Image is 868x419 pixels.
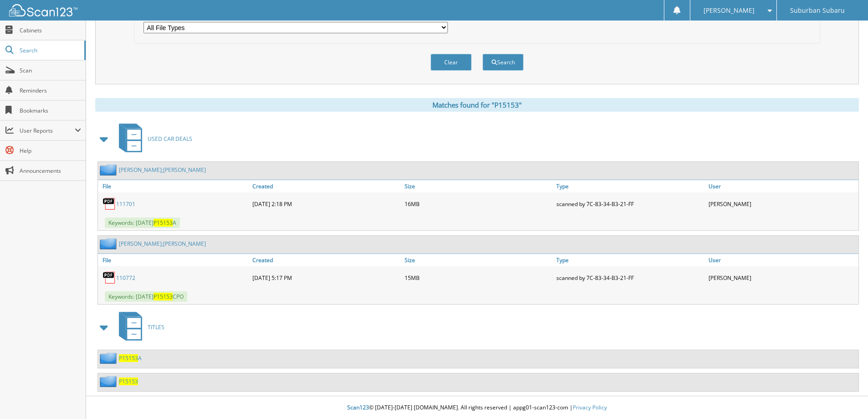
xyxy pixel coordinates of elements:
img: scan123-logo-white.svg [9,4,77,16]
img: PDF.png [103,271,116,285]
span: [PERSON_NAME] [704,8,755,13]
span: Keywords: [DATE] CPO [105,291,187,302]
a: TITLES [113,309,164,345]
span: P15153 [154,293,173,300]
div: [DATE] 2:18 PM [250,195,402,213]
span: Cabinets [20,26,81,34]
iframe: Chat Widget [822,375,868,419]
div: [DATE] 5:17 PM [250,269,402,287]
a: 110772 [116,274,135,282]
span: Keywords: [DATE] A [105,217,180,228]
span: Reminders [20,87,81,94]
span: Scan123 [347,403,369,411]
div: 15MB [402,269,555,287]
div: scanned by 7C-83-34-B3-21-FF [554,269,706,287]
button: Search [483,54,524,71]
a: Privacy Policy [573,403,607,411]
span: Announcements [20,167,81,175]
span: User Reports [20,127,75,134]
div: 16MB [402,195,555,213]
a: [PERSON_NAME];[PERSON_NAME] [119,166,206,174]
a: User [706,180,858,192]
span: Scan [20,67,81,74]
a: Size [402,180,555,192]
img: folder2.png [100,376,119,387]
a: File [98,254,250,266]
a: File [98,180,250,192]
a: Type [554,254,706,266]
a: Created [250,254,402,266]
div: scanned by 7C-83-34-B3-21-FF [554,195,706,213]
span: P15153 [154,219,173,227]
a: [PERSON_NAME];[PERSON_NAME] [119,240,206,248]
div: Matches found for "P15153" [95,98,859,112]
span: P15153 [119,354,138,362]
button: Clear [431,54,472,71]
img: PDF.png [103,197,116,211]
a: 111701 [116,200,135,208]
span: TITLES [148,323,164,331]
div: [PERSON_NAME] [706,195,858,213]
span: Bookmarks [20,107,81,114]
a: Size [402,254,555,266]
div: [PERSON_NAME] [706,269,858,287]
img: folder2.png [100,164,119,176]
a: Created [250,180,402,192]
div: © [DATE]-[DATE] [DOMAIN_NAME]. All rights reserved | appg01-scan123-com | [86,397,868,419]
span: Suburban Subaru [790,8,845,13]
span: Search [20,47,80,54]
span: USED CAR DEALS [148,135,192,143]
a: P15153A [119,354,142,362]
img: folder2.png [100,238,119,249]
img: folder2.png [100,352,119,364]
a: USED CAR DEALS [113,121,192,157]
span: Help [20,147,81,155]
a: User [706,254,858,266]
a: Type [554,180,706,192]
a: P15153 [119,378,138,385]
